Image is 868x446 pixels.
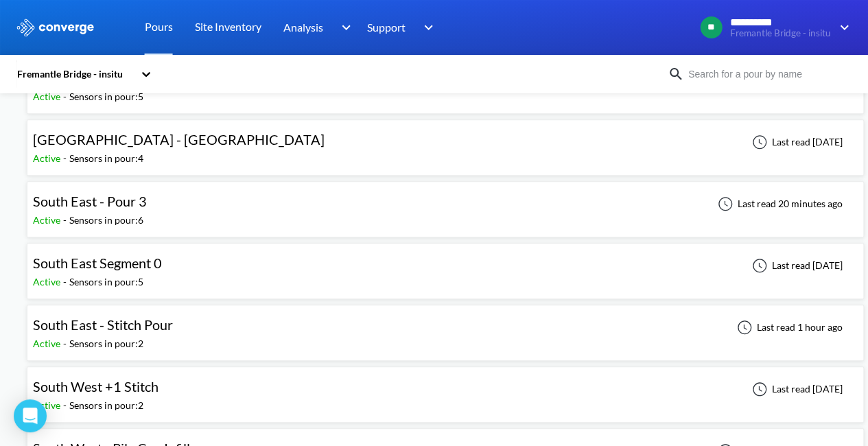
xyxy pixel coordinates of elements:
span: South West +1 Stitch [33,378,159,395]
span: - [63,91,69,102]
span: - [63,276,69,287]
a: South East - Stitch PourActive-Sensors in pour:2Last read 1 hour ago [27,320,864,332]
div: Sensors in pour: 2 [69,336,143,351]
div: Open Intercom Messenger [14,399,47,432]
a: South East - Pour 3Active-Sensors in pour:6Last read 20 minutes ago [27,197,864,209]
a: South West +1 StitchActive-Sensors in pour:2Last read [DATE] [27,382,864,394]
img: logo_ewhite.svg [16,19,95,36]
span: Active [33,399,63,411]
span: - [63,214,69,226]
span: [GEOGRAPHIC_DATA] - [GEOGRAPHIC_DATA] [33,131,325,148]
span: Active [33,152,63,164]
div: Sensors in pour: 2 [69,398,143,413]
span: - [63,152,69,164]
div: Last read [DATE] [744,381,847,397]
span: South East - Stitch Pour [33,316,173,333]
a: South East Segment 0Active-Sensors in pour:5Last read [DATE] [27,259,864,270]
span: - [63,338,69,349]
img: downArrow.svg [415,19,437,36]
span: Analysis [283,19,323,36]
img: downArrow.svg [332,19,354,36]
span: Active [33,276,63,287]
div: Sensors in pour: 6 [69,213,143,228]
img: icon-search.svg [668,66,684,82]
div: Last read [DATE] [744,257,847,274]
span: Support [367,19,406,36]
a: [GEOGRAPHIC_DATA] - [GEOGRAPHIC_DATA]Active-Sensors in pour:4Last read [DATE] [27,135,864,147]
span: South East - Pour 3 [33,193,147,209]
img: downArrow.svg [831,19,853,36]
span: - [63,399,69,411]
div: Last read [DATE] [744,134,847,150]
div: Last read 1 hour ago [729,319,847,336]
span: Active [33,338,63,349]
span: South East Segment 0 [33,255,162,271]
div: Sensors in pour: 5 [69,274,143,290]
div: Last read 20 minutes ago [710,196,847,212]
span: Active [33,91,63,102]
span: Fremantle Bridge - insitu [730,28,831,38]
span: Active [33,214,63,226]
div: Sensors in pour: 4 [69,151,143,166]
div: Sensors in pour: 5 [69,89,143,104]
div: Fremantle Bridge - insitu [16,67,134,82]
input: Search for a pour by name [684,67,850,82]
